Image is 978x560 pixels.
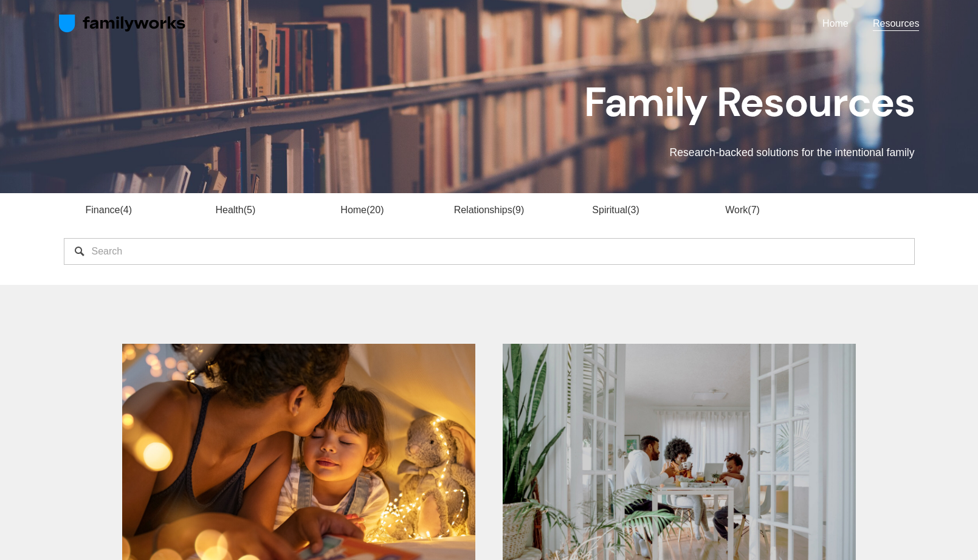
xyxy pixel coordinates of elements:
[64,238,915,265] input: Search
[748,205,760,215] span: 7
[215,205,255,215] a: Health5
[592,205,639,215] a: Spiritual3
[59,14,186,33] img: FamilyWorks
[277,79,915,125] h1: Family Resources
[822,15,849,32] a: Home
[244,205,256,215] span: 5
[873,15,919,32] a: Resources
[367,205,384,215] span: 20
[512,205,525,215] span: 9
[277,145,915,160] p: Research-backed solutions for the intentional family
[454,205,525,215] a: Relationships9
[725,205,760,215] a: Work7
[340,205,384,215] a: Home20
[120,205,132,215] span: 4
[86,205,132,215] a: Finance4
[627,205,639,215] span: 3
